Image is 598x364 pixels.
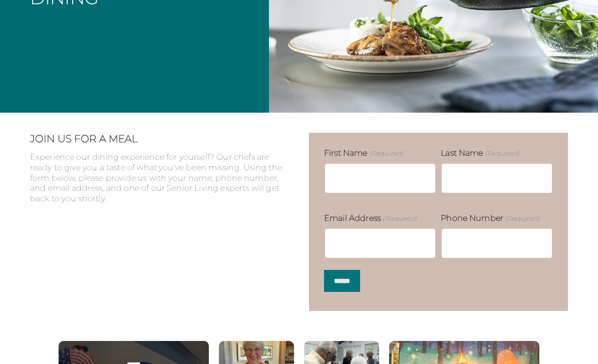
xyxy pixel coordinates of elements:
[324,148,404,159] label: First Name
[382,214,417,223] span: (Required)
[30,133,289,145] h2: JOIN US FOR A MEAL
[324,213,417,224] label: Email Address
[441,148,519,159] label: Last Name
[484,149,519,158] span: (Required)
[504,214,540,223] span: (Required)
[441,213,540,224] label: Phone Number
[30,152,289,204] p: Experience our dining experience for yourself? Our chefs are ready to give you a taste of what yo...
[368,149,404,158] span: (Required)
